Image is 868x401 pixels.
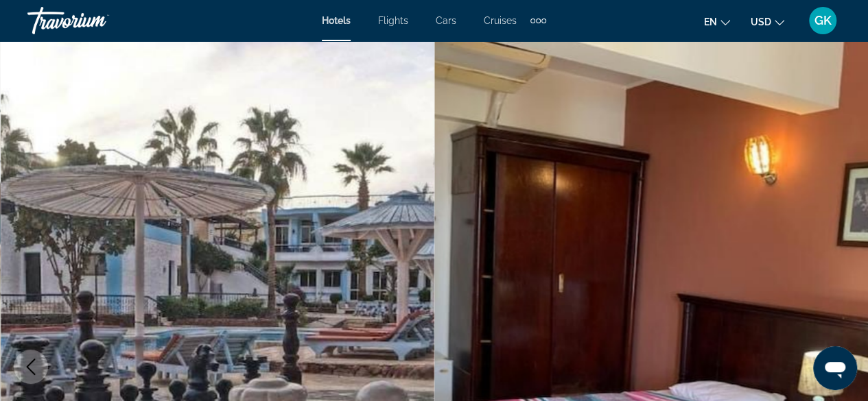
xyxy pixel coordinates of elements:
[14,350,48,384] button: Previous image
[322,15,351,26] a: Hotels
[814,14,832,27] span: GK
[530,10,546,32] button: Extra navigation items
[378,15,408,26] a: Flights
[436,15,456,26] a: Cars
[751,16,771,27] span: USD
[813,346,857,390] iframe: Кнопка запуска окна обмена сообщениями
[704,12,730,32] button: Change language
[27,3,165,38] a: Travorium
[751,12,784,32] button: Change currency
[805,6,841,35] button: User Menu
[484,15,517,26] a: Cruises
[704,16,717,27] span: en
